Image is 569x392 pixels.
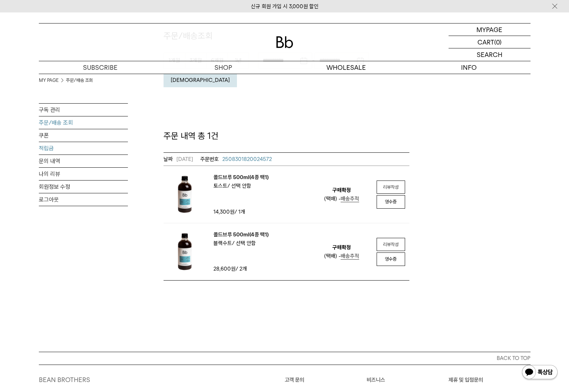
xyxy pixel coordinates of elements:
em: [DATE] [164,155,193,163]
a: 콜드브루 500ml(4종 택1) [213,173,269,182]
a: 배송추적 [341,253,359,260]
a: 구독 관리 [39,104,128,116]
p: SEARCH [477,48,502,61]
td: / 1개 [213,208,274,216]
strong: 28,600원 [213,266,236,272]
a: 나의 리뷰 [39,168,128,180]
a: 리뷰작성 [377,181,405,194]
a: SHOP [162,61,285,74]
a: 배송추적 [341,195,359,202]
a: CART (0) [449,36,531,48]
a: 회원정보 수정 [39,181,128,193]
td: / 2개 [213,265,247,273]
div: (택배) - [324,252,359,260]
em: 구매확정 [332,243,351,252]
em: 리뷰작성 [383,184,399,190]
img: 카카오톡 채널 1:1 채팅 버튼 [521,364,558,381]
em: [DEMOGRAPHIC_DATA] [171,77,230,83]
a: 주문/배송 조회 [66,77,93,84]
strong: 14,300원 [213,209,234,215]
em: 리뷰작성 [383,242,399,247]
span: 영수증 [385,199,397,204]
em: 구매확정 [332,186,351,194]
a: 콜드브루 500ml(4종 택1) [213,230,269,239]
a: MY PAGE [39,77,59,84]
a: BEAN BROTHERS [39,376,90,383]
a: 로그아웃 [39,193,128,206]
button: [DEMOGRAPHIC_DATA] [164,73,237,87]
img: 콜드브루 500ml(4종 택1) [164,230,206,273]
a: MYPAGE [449,23,531,36]
p: 주문 내역 총 1건 [164,130,409,142]
p: 고객 문의 [285,376,367,384]
div: (택배) - [324,194,359,203]
span: 2508301820024572 [222,156,272,162]
a: SUBSCRIBE [39,61,162,74]
p: 제휴 및 입점문의 [449,376,531,384]
p: WHOLESALE [285,61,408,74]
p: CART [477,36,494,48]
a: 쿠폰 [39,129,128,142]
span: 선택 안함 [231,183,251,189]
a: 주문/배송 조회 [39,116,128,129]
img: 콜드브루 500ml(4종 택1) [164,173,206,216]
a: 영수증 [377,195,405,209]
p: MYPAGE [476,23,502,36]
a: 신규 회원 가입 시 3,000원 할인 [251,3,319,10]
a: 적립금 [39,142,128,155]
button: BACK TO TOP [39,352,531,365]
span: 토스트 [213,183,230,189]
span: 블랙수트 [213,240,234,246]
a: 리뷰작성 [377,238,405,251]
img: 로고 [276,36,293,48]
p: 비즈니스 [367,376,449,384]
a: 2508301820024572 [200,155,272,163]
span: 영수증 [385,256,397,262]
p: (0) [494,36,502,48]
span: 배송추적 [341,253,359,259]
p: INFO [408,61,531,74]
a: 영수증 [377,252,405,266]
span: 선택 안함 [236,240,256,246]
a: 문의 내역 [39,155,128,167]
